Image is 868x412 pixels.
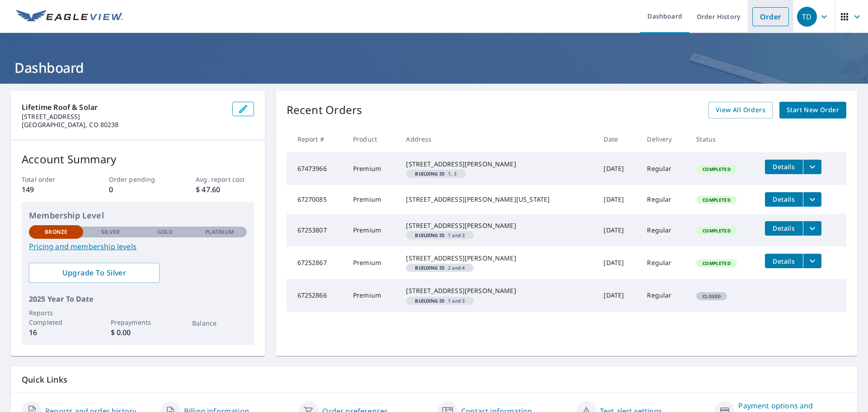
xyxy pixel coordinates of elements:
td: Regular [640,279,689,312]
p: $ 47.60 [196,184,254,195]
span: Details [770,224,797,232]
th: Delivery [640,126,689,152]
td: Premium [346,214,399,246]
td: 67270085 [287,185,346,214]
p: 0 [109,184,167,195]
p: Platinum [205,228,234,236]
th: Address [399,126,596,152]
th: Product [346,126,399,152]
div: [STREET_ADDRESS][PERSON_NAME] [406,254,589,263]
img: EV Logo [16,10,123,24]
p: Lifetime Roof & Solar [22,102,225,113]
button: filesDropdownBtn-67473966 [803,160,821,174]
th: Status [689,126,758,152]
p: Quick Links [22,374,846,385]
p: Avg. report cost [196,175,254,184]
p: 2025 Year To Date [29,294,247,304]
p: Silver [101,228,120,236]
td: [DATE] [596,279,640,312]
td: 67252867 [287,246,346,279]
td: [DATE] [596,152,640,185]
td: Regular [640,246,689,279]
td: Regular [640,185,689,214]
button: detailsBtn-67253807 [765,221,803,236]
button: detailsBtn-67270085 [765,192,803,207]
button: detailsBtn-67473966 [765,160,803,174]
span: Completed [697,227,736,234]
div: [STREET_ADDRESS][PERSON_NAME][US_STATE] [406,195,589,204]
span: Details [770,257,797,265]
p: Gold [157,228,173,236]
p: Membership Level [29,209,247,222]
p: [GEOGRAPHIC_DATA], CO 80238 [22,121,225,129]
span: Closed [697,293,726,299]
em: Building ID [415,265,444,270]
em: Building ID [415,298,444,303]
span: Completed [697,166,736,172]
p: [STREET_ADDRESS] [22,113,225,121]
td: 67252866 [287,279,346,312]
button: detailsBtn-67252867 [765,254,803,268]
span: 2 and 4 [410,265,470,270]
button: filesDropdownBtn-67253807 [803,221,821,236]
a: Start New Order [779,102,846,118]
a: Order [752,7,789,26]
span: View All Orders [716,104,765,116]
button: filesDropdownBtn-67270085 [803,192,821,207]
th: Report # [287,126,346,152]
td: 67473966 [287,152,346,185]
a: Upgrade To Silver [29,263,160,283]
span: Details [770,162,797,171]
div: [STREET_ADDRESS][PERSON_NAME] [406,221,589,230]
p: $ 0.00 [111,327,165,338]
p: Recent Orders [287,102,363,118]
td: Premium [346,152,399,185]
p: Reports Completed [29,308,83,327]
em: Building ID [415,171,444,176]
span: 1 and 3 [410,298,470,303]
td: Regular [640,152,689,185]
span: 1 and 3 [410,233,470,237]
span: Completed [697,197,736,203]
td: Premium [346,246,399,279]
div: TD [797,7,817,27]
div: [STREET_ADDRESS][PERSON_NAME] [406,286,589,295]
p: Balance [192,318,246,328]
span: Completed [697,260,736,266]
p: 16 [29,327,83,338]
span: Upgrade To Silver [36,268,152,278]
td: 67253807 [287,214,346,246]
td: Premium [346,279,399,312]
h1: Dashboard [11,58,857,77]
p: Bronze [45,228,67,236]
p: Total order [22,175,80,184]
td: [DATE] [596,214,640,246]
span: Start New Order [787,104,839,116]
span: 1, 3 [410,171,462,176]
p: Order pending [109,175,167,184]
span: Details [770,195,797,204]
th: Date [596,126,640,152]
p: Account Summary [22,151,254,167]
p: 149 [22,184,80,195]
td: [DATE] [596,246,640,279]
td: Premium [346,185,399,214]
td: Regular [640,214,689,246]
a: Pricing and membership levels [29,241,247,252]
div: [STREET_ADDRESS][PERSON_NAME] [406,160,589,169]
button: filesDropdownBtn-67252867 [803,254,821,268]
p: Prepayments [111,317,165,327]
a: View All Orders [708,102,773,118]
td: [DATE] [596,185,640,214]
em: Building ID [415,233,444,237]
